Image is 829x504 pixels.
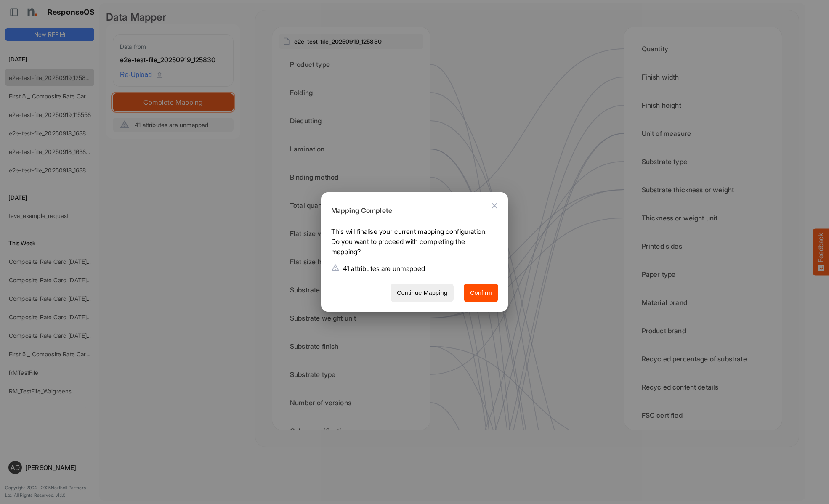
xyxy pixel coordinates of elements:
[484,196,505,216] button: Close dialog
[331,226,492,260] p: This will finalise your current mapping configuration. Do you want to proceed with completing the...
[331,205,492,216] h6: Mapping Complete
[391,284,454,302] button: Continue Mapping
[397,288,447,298] span: Continue Mapping
[464,284,498,302] button: Confirm
[343,263,425,273] p: 41 attributes are unmapped
[470,288,492,298] span: Confirm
